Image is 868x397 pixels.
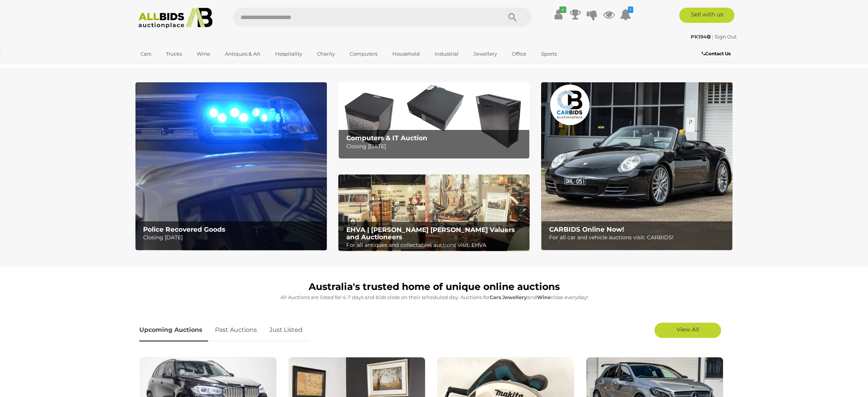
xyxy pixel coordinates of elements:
a: Police Recovered Goods Police Recovered Goods Closing [DATE] [135,82,327,250]
b: CARBIDS Online Now! [549,226,624,233]
b: EHVA | [PERSON_NAME] [PERSON_NAME] Valuers and Auctioneers [346,226,515,241]
a: View All [655,323,721,338]
img: Allbids.com.au [134,8,217,29]
a: Computers & IT Auction Computers & IT Auction Closing [DATE] [338,82,530,159]
span: | [712,34,714,40]
b: Computers & IT Auction [346,134,427,142]
b: Police Recovered Goods [143,226,225,233]
a: ✔ [553,8,564,21]
button: Search [494,8,532,27]
strong: Wine [537,294,551,300]
span: View All [677,326,699,333]
a: Charity [312,48,340,60]
a: EHVA | Evans Hastings Valuers and Auctioneers EHVA | [PERSON_NAME] [PERSON_NAME] Valuers and Auct... [338,174,530,251]
img: EHVA | Evans Hastings Valuers and Auctioneers [338,174,530,251]
p: For all antiques and collectables auctions visit: EHVA [346,240,526,250]
i: 1 [628,6,633,13]
a: Trucks [161,48,187,60]
a: Wine [192,48,215,60]
a: PK194 [691,34,712,40]
a: Sports [536,48,562,60]
a: Industrial [430,48,463,60]
a: Computers [345,48,382,60]
strong: Cars [490,294,501,300]
i: ✔ [559,6,566,13]
p: Closing [DATE] [346,142,526,151]
strong: Jewellery [502,294,527,300]
h1: Australia's trusted home of unique online auctions [139,282,729,292]
a: Household [387,48,425,60]
a: 1 [620,8,631,21]
img: CARBIDS Online Now! [541,82,733,250]
a: Office [507,48,531,60]
p: All Auctions are listed for 4-7 days and bids close on their scheduled day. Auctions for , and cl... [139,293,729,302]
img: Computers & IT Auction [338,82,530,159]
a: Sell with us [679,8,734,23]
img: Police Recovered Goods [135,82,327,250]
a: [GEOGRAPHIC_DATA] [135,60,199,73]
a: Jewellery [468,48,502,60]
a: Contact Us [702,50,733,58]
a: Upcoming Auctions [139,319,208,341]
strong: PK194 [691,34,711,40]
a: CARBIDS Online Now! CARBIDS Online Now! For all car and vehicle auctions visit: CARBIDS! [541,82,733,250]
p: For all car and vehicle auctions visit: CARBIDS! [549,233,728,242]
a: Past Auctions [209,319,263,341]
a: Cars [135,48,156,60]
p: Closing [DATE] [143,233,322,242]
a: Hospitality [270,48,307,60]
a: Antiques & Art [220,48,265,60]
b: Contact Us [702,51,731,56]
a: Just Listed [264,319,308,341]
a: Sign Out [715,34,737,40]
